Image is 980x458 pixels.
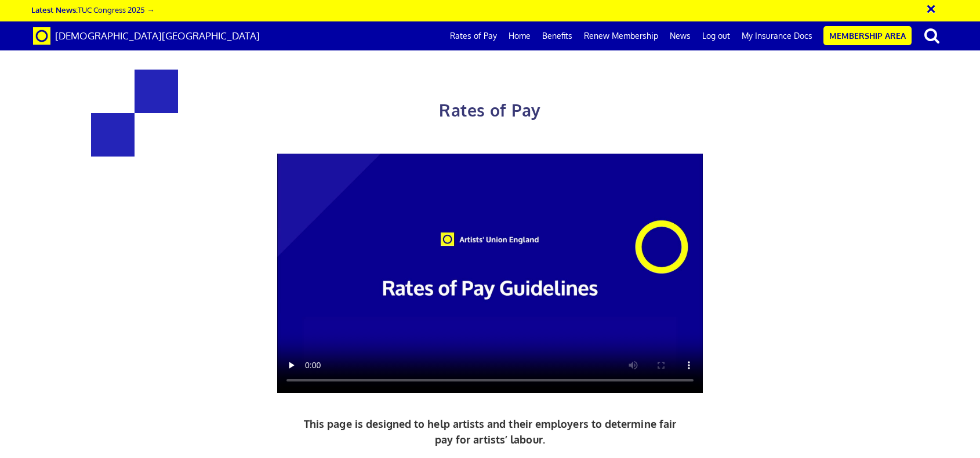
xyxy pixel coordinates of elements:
button: search [914,23,950,48]
a: Rates of Pay [444,21,503,50]
a: News [664,21,696,50]
a: Brand [DEMOGRAPHIC_DATA][GEOGRAPHIC_DATA] [24,21,268,50]
a: Log out [696,21,736,50]
a: Home [503,21,536,50]
a: Renew Membership [578,21,664,50]
a: Membership Area [823,26,912,45]
a: Latest News:TUC Congress 2025 → [31,5,154,14]
a: My Insurance Docs [736,21,818,50]
a: Benefits [536,21,578,50]
strong: Latest News: [31,5,78,14]
span: [DEMOGRAPHIC_DATA][GEOGRAPHIC_DATA] [55,30,260,42]
span: Rates of Pay [439,100,540,121]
